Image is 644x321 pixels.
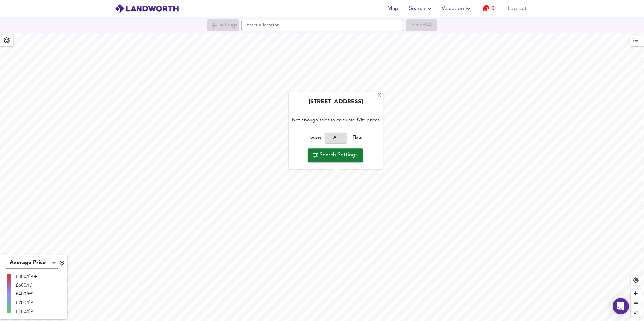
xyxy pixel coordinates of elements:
[292,110,380,131] div: Not enough sales to calculate £/ft² prices
[347,133,368,143] button: Flats
[328,134,343,142] span: All
[15,282,37,289] div: £600/ft²
[15,308,37,315] div: £100/ft²
[115,4,179,14] img: logo
[631,298,641,308] button: Zoom out
[631,308,641,318] button: Reset bearing to north
[382,2,404,15] button: Map
[631,288,641,298] button: Zoom in
[207,19,239,31] div: Search for a location first or explore the map
[308,148,363,162] button: Search Settings
[15,299,37,306] div: £200/ft²
[313,150,358,160] span: Search Settings
[631,275,641,285] button: Find my location
[406,19,437,31] div: Search for a location first or explore the map
[442,4,472,13] span: Valuation
[6,258,58,269] div: Average Price
[377,93,382,99] div: X
[508,4,527,13] span: Log out
[439,2,475,15] button: Valuation
[483,4,494,13] a: 0
[348,134,366,142] span: Flats
[478,2,499,15] button: 0
[305,134,323,142] span: Houses
[385,4,401,13] span: Map
[241,20,403,31] input: Enter a location...
[629,306,643,320] span: Reset bearing to north
[292,99,380,110] div: [STREET_ADDRESS]
[15,273,37,280] div: £800/ft² +
[303,133,325,143] button: Houses
[613,298,629,314] div: Open Intercom Messenger
[406,2,436,15] button: Search
[325,133,347,143] button: All
[505,2,529,15] button: Log out
[15,291,37,297] div: £400/ft²
[409,4,433,13] span: Search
